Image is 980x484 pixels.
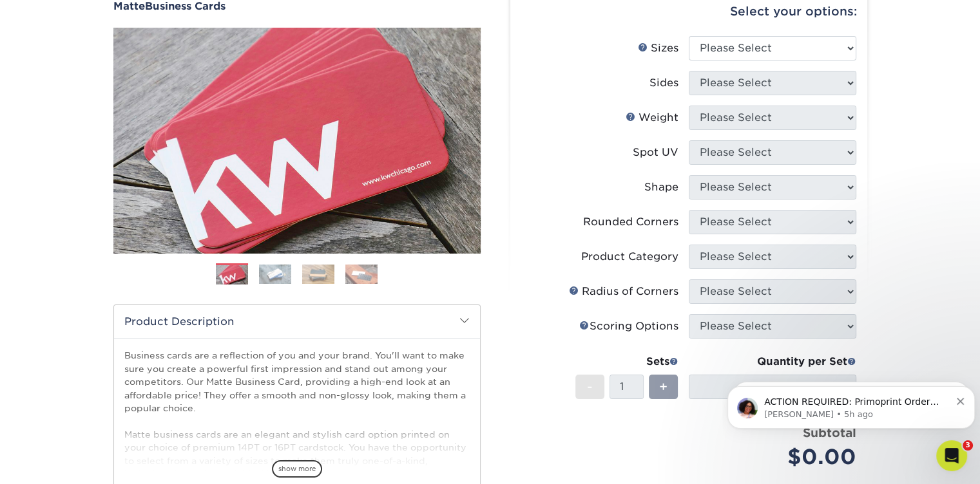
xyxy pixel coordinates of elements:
[235,35,243,46] button: Dismiss notification
[259,265,291,284] img: Business Cards 02
[638,41,678,56] div: Sizes
[698,442,856,472] div: $0.00
[302,265,334,284] img: Business Cards 03
[272,460,322,478] span: show more
[581,249,678,265] div: Product Category
[936,440,967,471] iframe: Intercom live chat
[583,214,678,230] div: Rounded Corners
[659,377,668,396] span: +
[114,305,480,338] h2: Product Description
[587,377,593,396] span: -
[644,180,678,195] div: Shape
[42,37,227,342] span: ACTION REQUIRED: Primoprint Order 25102-30983-99109 Good morning [PERSON_NAME], Thank you for pla...
[963,440,973,451] span: 3
[626,110,678,126] div: Weight
[42,50,228,61] p: Message from Avery, sent 5h ago
[345,265,378,284] img: Business Cards 04
[216,259,248,291] img: Business Cards 01
[569,284,678,299] div: Radius of Corners
[689,354,856,369] div: Quantity per Set
[649,75,678,91] div: Sides
[579,319,678,334] div: Scoring Options
[722,359,980,449] iframe: Intercom notifications message
[633,145,678,160] div: Spot UV
[575,354,678,369] div: Sets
